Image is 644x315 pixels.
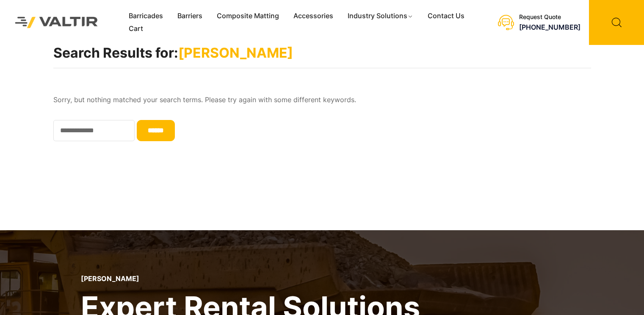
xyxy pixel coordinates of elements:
[122,22,150,35] a: Cart
[210,10,286,22] a: Composite Matting
[519,23,580,31] a: [PHONE_NUMBER]
[122,10,170,22] a: Barricades
[81,275,420,283] p: [PERSON_NAME]
[53,45,591,68] h1: Search Results for:
[170,10,210,22] a: Barriers
[286,10,340,22] a: Accessories
[519,14,580,21] div: Request Quote
[340,10,420,22] a: Industry Solutions
[420,10,472,22] a: Contact Us
[178,45,293,61] span: [PERSON_NAME]
[6,8,107,36] img: Valtir Rentals
[53,94,591,106] p: Sorry, but nothing matched your search terms. Please try again with some different keywords.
